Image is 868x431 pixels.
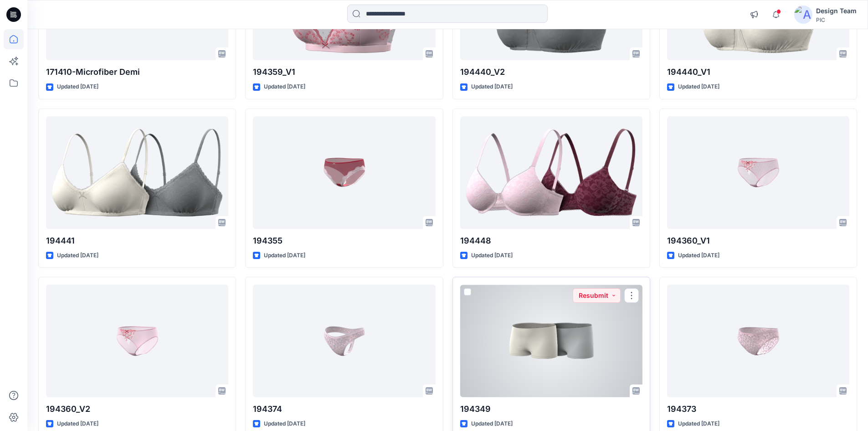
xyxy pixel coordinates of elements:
[471,251,513,260] p: Updated [DATE]
[57,419,98,429] p: Updated [DATE]
[264,82,305,92] p: Updated [DATE]
[253,66,435,78] p: 194359_V1
[678,251,719,260] p: Updated [DATE]
[794,5,812,24] img: avatar
[460,66,642,78] p: 194440_V2
[264,251,305,260] p: Updated [DATE]
[460,285,642,397] a: 194349
[57,251,98,260] p: Updated [DATE]
[46,285,228,397] a: 194360_V2
[46,234,228,247] p: 194441
[667,116,849,229] a: 194360_V1
[46,116,228,229] a: 194441
[678,82,719,92] p: Updated [DATE]
[471,419,513,429] p: Updated [DATE]
[471,82,513,92] p: Updated [DATE]
[57,82,98,92] p: Updated [DATE]
[667,234,849,247] p: 194360_V1
[460,234,642,247] p: 194448
[667,66,849,78] p: 194440_V1
[253,234,435,247] p: 194355
[253,116,435,229] a: 194355
[46,403,228,415] p: 194360_V2
[678,419,719,429] p: Updated [DATE]
[253,285,435,397] a: 194374
[816,5,857,16] div: Design Team
[460,116,642,229] a: 194448
[46,66,228,78] p: 171410-Microfiber Demi
[264,419,305,429] p: Updated [DATE]
[816,16,857,23] div: PIC
[253,403,435,415] p: 194374
[667,403,849,415] p: 194373
[667,285,849,397] a: 194373
[460,403,642,415] p: 194349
